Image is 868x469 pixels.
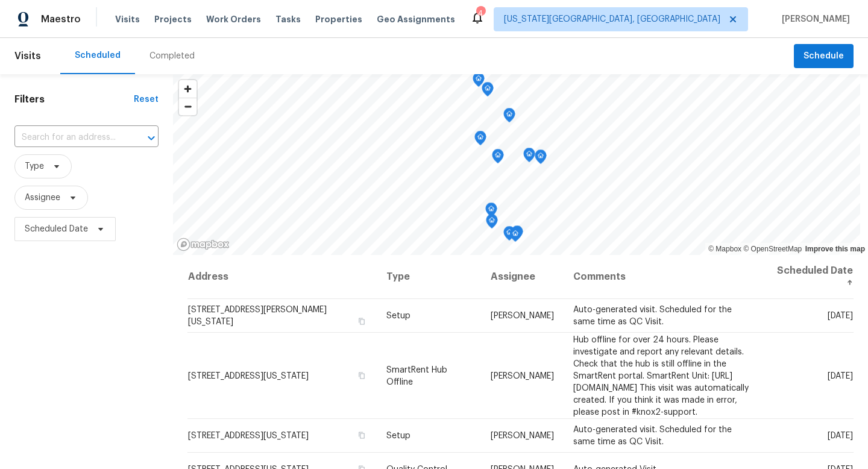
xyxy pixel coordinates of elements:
th: Assignee [481,255,564,299]
a: Improve this map [805,245,865,253]
th: Scheduled Date ↑ [763,255,854,299]
span: Auto-generated visit. Scheduled for the same time as QC Visit. [573,306,732,326]
th: Comments [564,255,763,299]
div: Reset [134,93,159,105]
th: Type [377,255,481,299]
div: Completed [149,50,195,62]
button: Copy Address [356,370,367,380]
div: Map marker [503,108,515,127]
span: [DATE] [828,312,853,320]
span: [US_STATE][GEOGRAPHIC_DATA], [GEOGRAPHIC_DATA] [504,13,720,25]
button: Open [143,130,160,146]
div: Map marker [474,131,486,150]
span: [PERSON_NAME] [491,371,554,380]
th: Address [187,255,377,299]
span: Auto-generated visit. Scheduled for the same time as QC Visit. [573,426,732,446]
span: Hub offline for over 24 hours. Please investigate and report any relevant details. Check that the... [573,335,749,416]
button: Zoom in [179,80,197,98]
button: Schedule [794,44,854,69]
button: Copy Address [356,316,367,327]
span: [STREET_ADDRESS][PERSON_NAME][US_STATE] [188,306,327,326]
div: Map marker [503,226,515,245]
div: Map marker [523,148,535,166]
div: Map marker [492,149,504,168]
div: Map marker [473,72,485,91]
span: [DATE] [828,371,853,380]
span: Assignee [25,192,60,204]
span: [PERSON_NAME] [777,13,850,25]
span: Setup [386,312,410,320]
span: Schedule [804,49,844,64]
span: Tasks [275,15,301,24]
input: Search for an address... [14,128,125,147]
span: Visits [115,13,140,25]
div: 4 [476,7,485,19]
div: Map marker [482,82,494,101]
span: [STREET_ADDRESS][US_STATE] [188,371,309,380]
span: SmartRent Hub Offline [386,365,447,386]
span: [PERSON_NAME] [491,312,554,320]
h1: Filters [14,93,134,105]
span: Properties [315,13,362,25]
div: Map marker [511,225,523,244]
div: Map marker [535,150,547,168]
span: [STREET_ADDRESS][US_STATE] [188,432,309,440]
span: Work Orders [206,13,261,25]
span: [PERSON_NAME] [491,432,554,440]
canvas: Map [173,74,860,255]
a: Mapbox [708,245,741,253]
div: Map marker [485,203,497,221]
span: Maestro [41,13,81,25]
a: Mapbox homepage [177,238,230,251]
span: Geo Assignments [377,13,455,25]
div: Scheduled [75,49,121,61]
span: Visits [14,43,41,69]
span: [DATE] [828,432,853,440]
a: OpenStreetMap [743,245,802,253]
span: Type [25,160,44,172]
button: Copy Address [356,430,367,441]
span: Setup [386,432,410,440]
button: Zoom out [179,98,197,115]
span: Projects [154,13,192,25]
div: Map marker [486,214,498,233]
div: Map marker [509,227,521,246]
span: Scheduled Date [25,223,88,235]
